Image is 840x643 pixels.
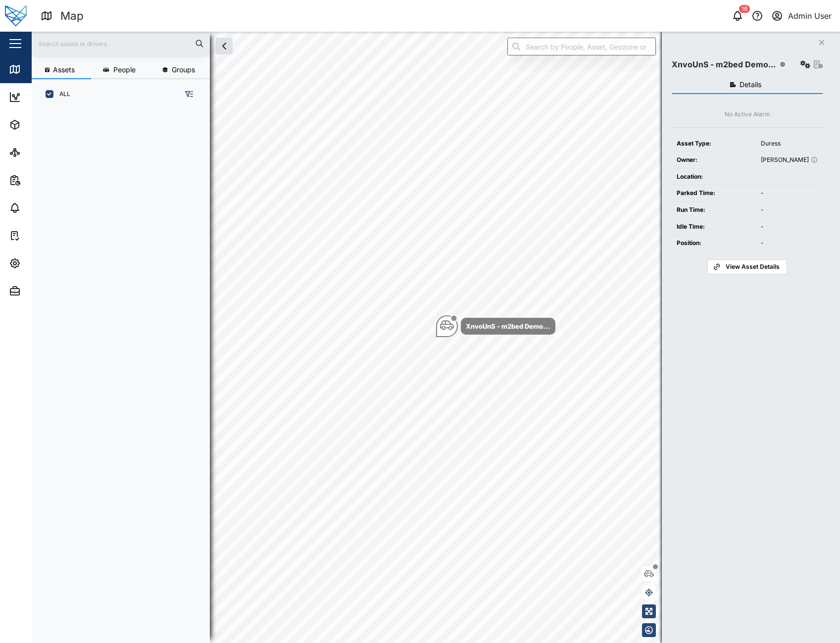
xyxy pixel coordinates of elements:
span: People [113,66,136,73]
span: Details [740,81,761,88]
div: XnvoUnS - m2bed Demo... [466,321,550,331]
div: Reports [26,175,59,186]
div: grid [40,106,209,635]
label: ALL [53,90,70,98]
div: Sites [26,147,49,158]
div: - [761,205,818,215]
div: - [761,239,818,248]
div: Map marker [436,315,555,337]
div: Location: [677,172,751,182]
div: [PERSON_NAME] [761,155,818,165]
div: - [761,189,818,198]
div: Assets [26,119,56,130]
div: Parked Time: [677,189,751,198]
div: Owner: [677,155,751,165]
div: Tasks [26,230,53,241]
input: Search assets or drivers [38,36,204,51]
span: Assets [53,66,75,73]
div: Position: [677,239,751,248]
div: Duress [761,139,818,148]
div: No Active Alarm [725,110,770,119]
span: Groups [172,66,195,73]
div: Settings [26,258,61,269]
img: Main Logo [5,5,27,27]
div: Idle Time: [677,222,751,232]
div: - [761,222,818,232]
canvas: Map [32,32,840,643]
div: Asset Type: [677,139,751,148]
button: Admin User [770,9,832,23]
div: Map [60,7,84,25]
div: Dashboard [26,92,70,102]
a: View Asset Details [707,259,787,274]
div: Alarms [26,202,56,213]
div: Map [26,64,48,75]
div: Run Time: [677,205,751,215]
div: XnvoUnS - m2bed Demo... [672,58,776,71]
div: 16 [739,5,750,13]
input: Search by People, Asset, Geozone or Place [507,38,656,55]
div: Admin User [788,10,832,22]
div: Admin [26,286,55,297]
span: View Asset Details [726,260,780,274]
